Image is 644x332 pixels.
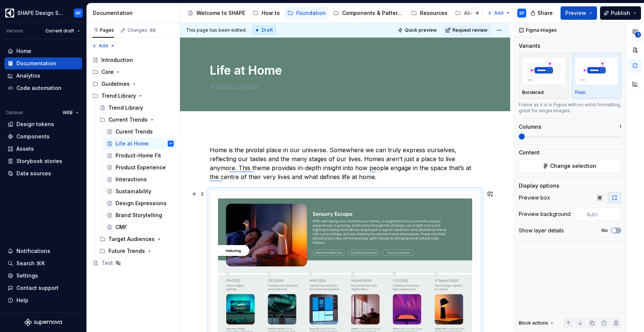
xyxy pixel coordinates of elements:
[1,5,85,21] button: SHAPE Design SystemSP
[89,41,117,51] button: Add
[127,27,157,33] div: Changes
[101,56,133,64] div: Introduction
[104,138,177,150] a: Life at HomeSP
[4,70,82,82] a: Analytics
[635,32,641,38] span: 1
[104,162,177,173] a: Product Experience
[6,110,23,116] div: Dataset
[575,90,585,95] p: Plain
[59,107,82,118] button: WEB
[16,284,59,292] div: Contact support
[104,197,177,209] a: Design Expressions
[519,320,548,326] div: Block actions
[184,6,483,21] div: Page tree
[600,6,641,20] button: Publish
[97,245,177,257] div: Future Trends
[17,9,65,17] div: SHAPE Design System
[262,9,280,17] div: How to
[89,54,177,66] a: Introduction
[108,104,143,112] div: Trend Library
[116,152,161,159] div: Product-Home Fit
[330,7,407,19] a: Components & Patterns
[519,227,564,234] div: Show layer details
[16,60,56,67] div: Documentation
[405,27,437,33] span: Quick preview
[4,257,82,269] button: Search ⌘K
[550,162,596,170] span: Change selection
[575,57,618,85] img: placeholder
[619,124,621,130] p: 1
[519,10,524,16] div: SP
[522,90,544,95] p: Bordered
[16,72,40,79] div: Analytics
[4,294,82,306] button: Help
[5,9,14,18] img: 1131f18f-9b94-42a4-847a-eabb54481545.png
[108,116,148,123] div: Current Trends
[63,110,73,116] span: WEB
[4,167,82,179] a: Data sources
[4,57,82,69] a: Documentation
[4,155,82,167] a: Storybook stories
[4,270,82,282] a: Settings
[602,228,608,234] label: No
[16,47,31,55] div: Home
[99,43,108,49] span: Add
[16,84,61,92] div: Code automation
[89,257,177,269] a: Test
[104,150,177,162] a: Product-Home Fit
[537,9,553,17] span: Share
[519,210,571,218] div: Preview background
[519,102,621,114] div: Frame as it is in Figma with no extra formatting, great for single images.
[101,259,113,267] div: Test
[519,53,569,99] button: placeholderBordered
[519,149,540,156] div: Content
[4,245,82,257] button: Notifications
[565,9,586,17] span: Preview
[116,164,166,171] div: Product Experience
[89,54,177,269] div: Page tree
[4,282,82,294] button: Contact support
[116,128,153,135] div: Curent Trends
[116,176,147,183] div: Interactions
[16,145,34,153] div: Assets
[519,194,550,201] div: Preview box
[97,102,177,114] a: Trend Library
[104,173,177,185] a: Interactions
[45,28,74,34] span: Current draft
[408,7,451,19] a: Resources
[16,272,38,279] div: Settings
[116,223,127,231] div: CMF
[253,26,276,35] div: Draft
[4,131,82,142] a: Components
[519,123,542,131] div: Columns
[4,118,82,130] a: Design tokens
[284,7,329,19] a: Foundation
[443,25,491,35] button: Request review
[42,26,83,36] button: Current draft
[494,10,503,16] span: Add
[4,45,82,57] a: Home
[16,260,45,267] div: Search ⌘K
[16,133,50,140] div: Components
[4,82,82,94] a: Code automation
[89,78,177,90] div: Guidelines
[452,27,487,33] span: Request review
[420,9,448,17] div: Resources
[4,143,82,155] a: Assets
[116,212,162,219] div: Brand Storytelling
[16,297,28,304] div: Help
[485,8,513,18] button: Add
[97,233,177,245] div: Target Audiences
[519,318,555,328] div: Block actions
[584,207,621,221] input: Auto
[101,68,114,76] div: Core
[16,247,50,255] div: Notifications
[25,319,62,326] svg: Supernova Logo
[89,66,177,78] div: Core
[250,7,283,19] a: How to
[452,7,501,19] a: About SHAPE
[149,27,157,33] span: 86
[561,6,597,20] button: Preview
[16,120,54,128] div: Design tokens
